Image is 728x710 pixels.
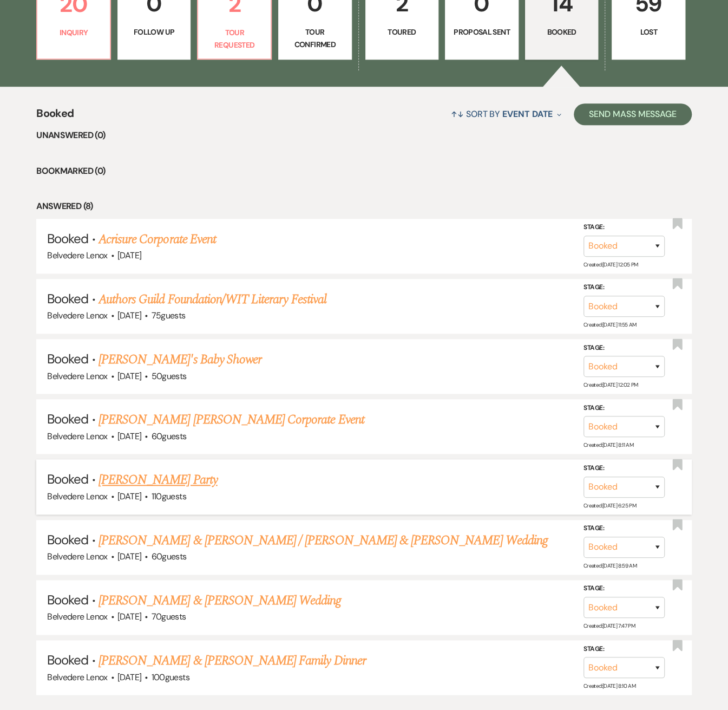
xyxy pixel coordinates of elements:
label: Stage: [583,282,665,294]
li: Bookmarked (0) [36,164,692,178]
span: Belvedere Lenox [47,431,107,442]
label: Stage: [583,523,665,535]
span: ↑↓ [451,108,464,120]
span: Belvedere Lenox [47,611,107,622]
span: Belvedere Lenox [47,672,107,683]
span: Created: [DATE] 8:11 AM [583,441,633,448]
span: 70 guests [152,611,186,622]
label: Stage: [583,583,665,595]
span: [DATE] [117,250,141,261]
span: Booked [47,531,88,548]
label: Stage: [583,643,665,655]
span: [DATE] [117,672,141,683]
span: Created: [DATE] 12:05 PM [583,261,638,268]
span: Created: [DATE] 8:59 AM [583,562,637,569]
p: Lost [619,26,678,38]
a: [PERSON_NAME] & [PERSON_NAME] Wedding [99,591,341,610]
span: Booked [47,591,88,608]
p: Tour Requested [205,27,264,51]
a: [PERSON_NAME] Party [99,470,218,490]
a: Authors Guild Foundation/WIT Literary Festival [99,290,326,309]
li: Answered (8) [36,199,692,213]
label: Stage: [583,342,665,354]
span: Booked [47,652,88,668]
span: Created: [DATE] 7:47 PM [583,622,635,629]
p: Inquiry [44,27,103,38]
span: 110 guests [152,491,186,502]
label: Stage: [583,222,665,233]
p: Proposal Sent [452,26,511,38]
span: Booked [47,411,88,427]
span: Belvedere Lenox [47,491,107,502]
label: Stage: [583,402,665,414]
span: [DATE] [117,370,141,382]
span: Created: [DATE] 12:02 PM [583,381,638,388]
span: [DATE] [117,611,141,622]
a: Acrisure Corporate Event [99,230,216,249]
span: Booked [47,230,88,247]
span: Booked [36,105,74,128]
span: 60 guests [152,551,187,562]
span: Created: [DATE] 11:55 AM [583,321,636,328]
span: [DATE] [117,431,141,442]
span: [DATE] [117,310,141,321]
span: [DATE] [117,551,141,562]
span: Booked [47,471,88,487]
span: Belvedere Lenox [47,551,107,562]
a: [PERSON_NAME]'s Baby Shower [99,350,261,369]
p: Tour Confirmed [285,26,345,50]
span: 100 guests [152,672,189,683]
span: 75 guests [152,310,186,321]
li: Unanswered (0) [36,128,692,142]
span: Belvedere Lenox [47,370,107,382]
span: Booked [47,290,88,307]
p: Toured [372,26,432,38]
span: Created: [DATE] 8:10 AM [583,682,635,689]
a: [PERSON_NAME] [PERSON_NAME] Corporate Event [99,410,364,429]
p: Booked [532,26,592,38]
span: [DATE] [117,491,141,502]
label: Stage: [583,463,665,474]
button: Send Mass Message [574,103,692,125]
span: Belvedere Lenox [47,310,107,321]
span: Created: [DATE] 6:25 PM [583,502,636,509]
span: 60 guests [152,431,187,442]
span: 50 guests [152,370,187,382]
span: Belvedere Lenox [47,250,107,261]
span: Booked [47,350,88,367]
span: Event Date [502,108,553,120]
button: Sort By Event Date [447,100,566,128]
p: Follow Up [124,26,184,38]
a: [PERSON_NAME] & [PERSON_NAME] Family Dinner [99,651,366,670]
a: [PERSON_NAME] & [PERSON_NAME] / [PERSON_NAME] & [PERSON_NAME] Wedding [99,531,548,550]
